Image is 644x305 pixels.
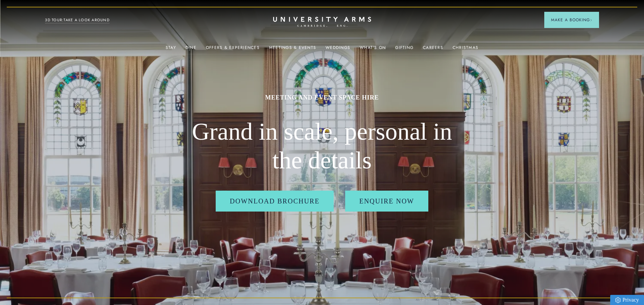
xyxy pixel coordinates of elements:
a: Privacy [610,295,644,305]
a: Weddings [326,45,350,54]
a: 3D TOUR:TAKE A LOOK AROUND [45,17,110,23]
a: Meetings & Events [269,45,316,54]
button: Make a BookingArrow icon [544,12,599,28]
a: Offers & Experiences [206,45,260,54]
img: Arrow icon [590,19,592,21]
a: Gifting [395,45,413,54]
a: Stay [166,45,176,54]
a: Careers [423,45,443,54]
span: Make a Booking [551,17,592,23]
h1: MEETING AND EVENT SPACE HIRE [187,93,457,102]
a: Enquire Now [345,191,429,212]
a: Home [273,17,371,27]
a: Download Brochure [216,191,334,212]
a: What's On [360,45,386,54]
a: Dine [186,45,196,54]
h2: Grand in scale, personal in the details [187,117,457,175]
img: Privacy [615,297,621,303]
a: Christmas [453,45,478,54]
